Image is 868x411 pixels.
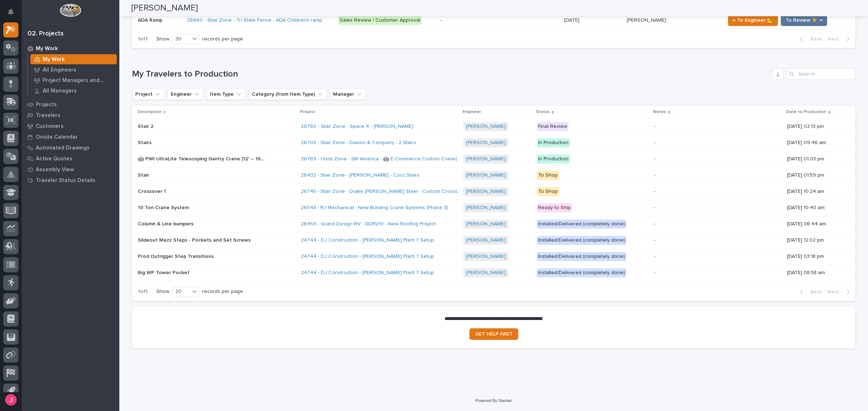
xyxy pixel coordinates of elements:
p: [DATE] 08:58 am [787,270,844,276]
p: Description [138,108,162,116]
button: users-avatar [3,392,18,407]
div: - [654,237,655,243]
a: All Engineers [28,65,119,75]
p: My Work [43,56,65,63]
p: Assembly View [36,166,74,173]
button: Back [794,289,825,295]
p: Show [156,36,169,42]
button: Back [794,36,825,42]
p: ADA Ramp [138,16,164,23]
a: [PERSON_NAME] [466,189,506,195]
button: Notifications [3,4,18,20]
a: [PERSON_NAME] [466,124,506,130]
div: In Production [537,155,570,164]
p: Stair 2 [138,122,155,130]
p: records per page [202,36,243,42]
span: Back [806,36,822,42]
p: Engineer [463,108,481,116]
tr: Crossover 1Crossover 1 26745 - Stair Zone - Drake [PERSON_NAME] Steel - Custom Crossovers [PERSON... [132,183,855,200]
p: [DATE] 06:44 am [787,221,844,227]
div: Installed/Delivered (completely done) [537,220,626,229]
tr: Column & Line bumpersColumn & Line bumpers 26459 - Grand Design RV - GDRV10 - New Roofing Project... [132,216,855,232]
p: Prod Outrigger Step Transitions [138,252,215,260]
p: Customers [36,123,64,130]
a: All Managers [28,86,119,96]
div: 02. Projects [27,30,64,38]
p: 1 of 1 [132,30,153,48]
p: My Work [36,46,58,52]
p: records per page [202,289,243,295]
div: Installed/Delivered (completely done) [537,268,626,277]
button: Category (from Item Type) [248,88,327,100]
button: Next [825,289,855,295]
div: Final Review [537,122,569,131]
h1: My Travelers to Production [132,69,769,79]
a: 26745 - Stair Zone - Drake [PERSON_NAME] Steel - Custom Crossovers [301,189,469,195]
p: Status [536,108,550,116]
a: [PERSON_NAME] [466,237,506,243]
a: Powered By Stacker [475,398,512,403]
button: Engineer [167,88,204,100]
div: Installed/Delivered (completely done) [537,236,626,245]
p: [DATE] [564,16,581,23]
a: GET HELP FAST [469,328,518,340]
p: 10 Ton Crane System [138,203,190,211]
span: Next [827,289,843,295]
div: - [654,221,655,227]
a: 26703 - Stair Zone - Dawon & Company - 2 Stairs [301,140,416,146]
p: [DATE] 09:46 am [787,140,844,146]
button: ← To Engineer 📐 [728,14,778,26]
img: Workspace Logo [60,4,81,17]
span: GET HELP FAST [475,332,512,337]
p: [DATE] 10:24 am [787,189,844,195]
a: 26432 - Stair Zone - [PERSON_NAME] - Cocc Stairs [301,172,420,178]
a: 24744 - DJ Construction - [PERSON_NAME] Plant 7 Setup [301,237,434,243]
a: [PERSON_NAME] [466,270,506,276]
button: Item Type [207,88,246,100]
p: Travelers [36,112,60,119]
span: To Review 👨‍🏭 → [786,16,822,25]
p: Onsite Calendar [36,134,78,140]
div: - [654,124,655,130]
a: 24744 - DJ Construction - [PERSON_NAME] Plant 7 Setup [301,270,434,276]
a: [PERSON_NAME] [466,172,506,178]
div: - [654,156,655,162]
p: [DATE] 12:02 pm [787,237,844,243]
a: [PERSON_NAME] [466,254,506,260]
a: Project Managers and Engineers [28,75,119,85]
div: To Shop [537,171,559,180]
a: My Work [28,54,119,64]
p: Project [300,108,315,116]
a: 26548 - RJ Mechanical - New Building Crane Systems (Phase 3) [301,205,448,211]
p: [DATE] 02:13 pm [787,124,844,130]
tr: Slideout Mezz Steps - Pockets and Set ScrewsSlideout Mezz Steps - Pockets and Set Screws 24744 - ... [132,232,855,248]
p: Automated Drawings [36,145,90,151]
div: - [654,140,655,146]
a: 26660 - Stair Zone - Tri State Fence - ADA Childrens ramp [187,17,322,23]
a: Onsite Calendar [22,131,119,142]
a: [PERSON_NAME] [466,156,506,162]
p: [DATE] 01:03 pm [787,156,844,162]
div: Ready to Ship [537,203,572,212]
a: Automated Drawings [22,142,119,153]
a: 26459 - Grand Design RV - GDRV10 - New Roofing Project [301,221,436,227]
div: 30 [173,35,190,43]
p: Column & Line bumpers [138,220,195,227]
a: Projects [22,99,119,110]
input: Search [787,68,855,80]
p: Notes [653,108,666,116]
div: - [654,172,655,178]
p: [DATE] 03:18 pm [787,254,844,260]
a: 24744 - DJ Construction - [PERSON_NAME] Plant 7 Setup [301,254,434,260]
p: All Managers [43,88,77,94]
tr: 10 Ton Crane System10 Ton Crane System 26548 - RJ Mechanical - New Building Crane Systems (Phase ... [132,200,855,216]
span: Next [827,36,843,42]
p: Big WP Tower Pocket [138,268,191,276]
button: Next [825,36,855,42]
tr: StairsStairs 26703 - Stair Zone - Dawon & Company - 2 Stairs [PERSON_NAME] In Production- [DATE] ... [132,135,855,151]
span: ← To Engineer 📐 [733,16,773,25]
div: 20 [173,288,190,295]
div: - [440,17,442,23]
p: Stairs [138,138,153,146]
p: Active Quotes [36,156,72,162]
